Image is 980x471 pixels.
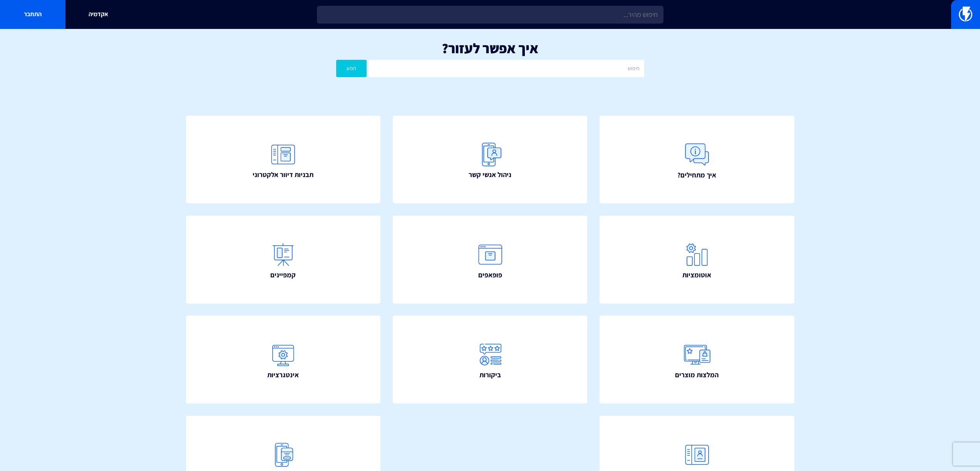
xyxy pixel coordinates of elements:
span: אוטומציות [682,270,711,280]
span: ביקורות [479,370,501,380]
span: פופאפים [478,270,502,280]
span: ניהול אנשי קשר [469,170,511,180]
a: קמפיינים [186,216,381,304]
a: איך מתחילים? [600,116,794,204]
a: אוטומציות [600,216,794,304]
button: חפש [336,60,367,77]
span: המלצות מוצרים [675,370,719,380]
input: חיפוש מהיר... [317,6,663,24]
span: תבניות דיוור אלקטרוני [253,170,313,180]
input: חיפוש [369,60,644,77]
a: המלצות מוצרים [600,316,794,403]
span: אינטגרציות [267,370,299,380]
a: אינטגרציות [186,316,381,403]
h1: איך אפשר לעזור? [12,41,968,56]
a: תבניות דיוור אלקטרוני [186,116,381,204]
a: ניהול אנשי קשר [393,116,588,204]
span: קמפיינים [270,270,296,280]
a: ביקורות [393,316,588,403]
span: איך מתחילים? [677,170,716,180]
a: פופאפים [393,216,588,304]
